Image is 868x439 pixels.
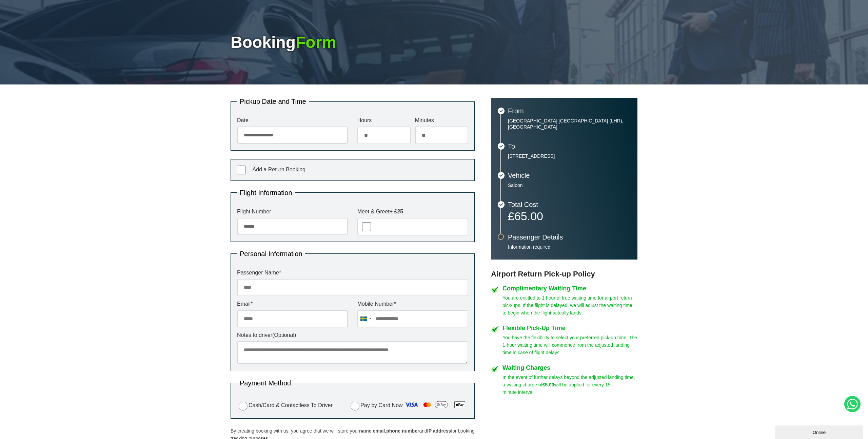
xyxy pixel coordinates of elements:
[508,143,631,150] h3: To
[252,167,305,172] span: Add a Return Booking
[491,270,637,279] h3: Airport Return Pick-up Policy
[239,402,248,411] input: Cash/Card & Contactless To Driver
[237,401,333,411] label: Cash/Card & Contactless To Driver
[237,98,309,105] legend: Pickup Date and Time
[415,118,468,123] label: Minutes
[542,382,554,387] strong: £5.00
[237,189,295,196] legend: Flight Information
[775,424,865,439] iframe: chat widget
[237,332,468,338] label: Notes to driver
[351,402,359,411] input: Pay by Card Now
[237,250,305,257] legend: Personal Information
[508,244,631,250] p: Information required
[237,380,294,386] legend: Payment Method
[357,209,468,214] label: Meet & Greet
[508,211,631,221] p: £
[502,285,637,291] h4: Complimentary Waiting Time
[237,301,348,307] label: Email
[508,108,631,114] h3: From
[231,34,637,51] h1: Booking
[508,234,631,241] h3: Passenger Details
[390,209,403,214] strong: + £25
[508,172,631,179] h3: Vehicle
[502,334,637,356] p: You have the flexibility to select your preferred pick-up time. The 1-hour waiting time will comm...
[237,270,468,275] label: Passenger Name
[502,374,637,396] p: In the event of further delays beyond the adjusted landing time, a waiting charge of will be appl...
[272,332,296,338] span: (Optional)
[349,399,468,412] label: Pay by Card Now
[502,325,637,331] h4: Flexible Pick-Up Time
[514,210,543,223] span: 65.00
[386,428,419,434] strong: phone number
[358,310,373,327] div: Sweden (Sverige): +46
[296,33,336,51] span: Form
[357,118,411,123] label: Hours
[373,428,385,434] strong: email
[237,166,246,174] input: Add a Return Booking
[237,209,348,214] label: Flight Number
[359,428,372,434] strong: name
[502,294,637,317] p: You are entitled to 1 hour of free waiting time for airport return pick-ups. If the flight is del...
[508,153,631,159] p: [STREET_ADDRESS]
[508,118,631,130] p: [GEOGRAPHIC_DATA] [GEOGRAPHIC_DATA] (LHR), [GEOGRAPHIC_DATA]
[237,118,348,123] label: Date
[508,201,631,208] h3: Total Cost
[427,428,451,434] strong: IP address
[502,365,637,371] h4: Waiting Charges
[357,301,468,307] label: Mobile Number
[508,182,631,188] p: Saloon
